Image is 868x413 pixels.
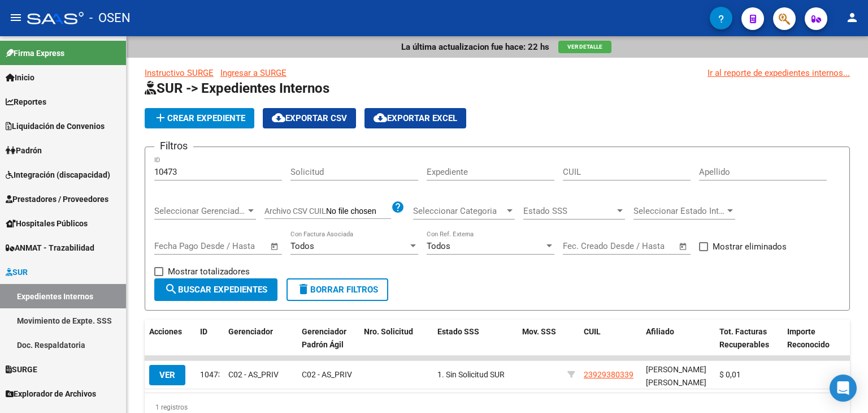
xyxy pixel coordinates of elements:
[228,370,279,379] span: C02 - AS_PRIV
[437,327,479,336] span: Estado SSS
[579,320,641,357] datatable-header-cell: CUIL
[145,80,329,96] span: SUR -> Expedientes Internos
[6,266,28,278] span: SUR
[567,44,602,50] span: Ver Detalle
[297,285,378,295] span: Borrar Filtros
[584,370,633,379] span: 23929380339
[6,242,94,254] span: ANMAT - Trazabilidad
[287,278,388,301] button: Borrar Filtros
[6,120,105,132] span: Liquidación de Convenios
[200,370,223,379] span: 10473
[290,241,314,251] span: Todos
[149,365,185,385] button: VER
[6,96,46,108] span: Reportes
[437,370,505,379] span: 1. Sin Solicitud SUR
[413,206,505,216] span: Seleccionar Categoria
[364,108,466,128] button: Exportar EXCEL
[6,144,42,157] span: Padrón
[364,327,413,336] span: Nro. Solicitud
[210,241,265,251] input: Fecha fin
[646,365,706,387] span: [PERSON_NAME] [PERSON_NAME]
[619,241,674,251] input: Fecha fin
[677,240,690,253] button: Open calendar
[159,370,175,380] span: VER
[359,320,433,357] datatable-header-cell: Nro. Solicitud
[6,47,64,59] span: Firma Express
[713,240,787,253] span: Mostrar eliminados
[391,200,405,214] mat-icon: help
[297,320,359,357] datatable-header-cell: Gerenciador Padrón Ágil
[326,206,391,217] input: Archivo CSV CUIL
[6,193,108,205] span: Prestadores / Proveedores
[89,6,131,31] span: - OSEN
[154,113,245,123] span: Crear Expediente
[715,320,783,357] datatable-header-cell: Tot. Facturas Recuperables
[145,108,254,128] button: Crear Expediente
[641,320,715,357] datatable-header-cell: Afiliado
[268,240,281,253] button: Open calendar
[708,67,850,79] a: Ir al reporte de expedientes internos...
[297,282,310,296] mat-icon: delete
[427,241,450,251] span: Todos
[845,11,859,24] mat-icon: person
[263,108,356,128] button: Exportar CSV
[787,327,830,349] span: Importe Reconocido
[145,320,196,357] datatable-header-cell: Acciones
[272,111,285,124] mat-icon: cloud_download
[154,138,193,154] h3: Filtros
[200,327,207,336] span: ID
[558,41,611,53] button: Ver Detalle
[401,41,549,53] p: La última actualizacion fue hace: 22 hs
[224,320,297,357] datatable-header-cell: Gerenciador
[164,285,267,295] span: Buscar Expedientes
[584,327,601,336] span: CUIL
[633,206,725,216] span: Seleccionar Estado Interno
[719,327,769,349] span: Tot. Facturas Recuperables
[154,241,200,251] input: Fecha inicio
[719,370,741,379] span: $ 0,01
[563,241,609,251] input: Fecha inicio
[302,327,346,349] span: Gerenciador Padrón Ágil
[302,370,352,379] span: C02 - AS_PRIV
[6,363,37,376] span: SURGE
[783,320,850,357] datatable-header-cell: Importe Reconocido
[433,320,518,357] datatable-header-cell: Estado SSS
[518,320,563,357] datatable-header-cell: Mov. SSS
[830,375,857,402] div: Open Intercom Messenger
[228,327,273,336] span: Gerenciador
[164,282,178,296] mat-icon: search
[646,327,674,336] span: Afiliado
[145,68,214,78] a: Instructivo SURGE
[523,206,615,216] span: Estado SSS
[196,320,224,357] datatable-header-cell: ID
[374,111,387,124] mat-icon: cloud_download
[6,169,110,181] span: Integración (discapacidad)
[154,278,277,301] button: Buscar Expedientes
[168,265,250,278] span: Mostrar totalizadores
[154,111,167,124] mat-icon: add
[9,11,23,24] mat-icon: menu
[220,68,287,78] a: Ingresar a SURGE
[154,206,246,216] span: Seleccionar Gerenciador
[149,327,182,336] span: Acciones
[522,327,556,336] span: Mov. SSS
[6,388,96,400] span: Explorador de Archivos
[6,71,34,84] span: Inicio
[374,113,457,123] span: Exportar EXCEL
[272,113,347,123] span: Exportar CSV
[6,217,88,230] span: Hospitales Públicos
[264,206,326,216] span: Archivo CSV CUIL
